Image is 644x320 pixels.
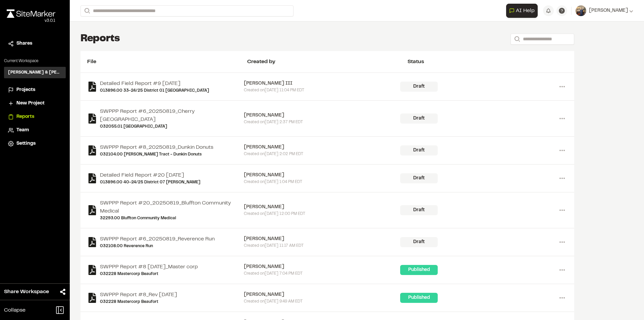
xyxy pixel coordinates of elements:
[8,113,62,121] a: Reports
[400,82,438,92] div: Draft
[244,211,400,217] div: Created on [DATE] 12:00 PM EDT
[244,243,400,249] div: Created on [DATE] 11:17 AM EDT
[244,80,400,87] div: [PERSON_NAME] III
[400,145,438,155] div: Draft
[100,235,215,243] a: SWPPP Report #6_20250819_Reverence Run
[16,113,34,121] span: Reports
[100,124,244,130] a: 032055.01 [GEOGRAPHIC_DATA]
[589,7,628,14] span: [PERSON_NAME]
[100,88,209,94] a: 013896.00 33-24/25 District 01 [GEOGRAPHIC_DATA]
[7,9,55,18] img: rebrand.png
[87,58,247,66] div: File
[244,112,400,119] div: [PERSON_NAME]
[80,32,120,46] h1: Reports
[100,271,198,277] a: 032228 Mastercorp Beaufort
[8,100,62,107] a: New Project
[8,127,62,134] a: Team
[16,40,32,47] span: Shares
[576,5,633,16] button: [PERSON_NAME]
[80,5,93,16] button: Search
[247,58,407,66] div: Created by
[244,119,400,125] div: Created on [DATE] 2:37 PM EDT
[244,144,400,151] div: [PERSON_NAME]
[100,299,177,305] a: 032228 Mastercorp Beaufort
[16,140,36,147] span: Settings
[244,172,400,179] div: [PERSON_NAME]
[100,179,200,185] a: 013896.00 40-24/25 District 07 [PERSON_NAME]
[100,263,198,271] a: SWPPP Report #8 [DATE]_Master corp
[408,58,568,66] div: Status
[244,263,400,271] div: [PERSON_NAME]
[244,179,400,185] div: Created on [DATE] 1:04 PM EDT
[8,86,62,94] a: Projects
[4,306,25,314] span: Collapse
[16,127,29,134] span: Team
[4,58,66,64] p: Current Workspace
[244,299,400,305] div: Created on [DATE] 9:49 AM EDT
[400,265,438,275] div: Published
[16,100,45,107] span: New Project
[100,143,213,151] a: SWPPP Report #8_20250819_Dunkin Donuts
[400,237,438,247] div: Draft
[576,5,586,16] img: User
[100,151,213,157] a: 032104.00 [PERSON_NAME] Tract - Dunkin Donuts
[100,171,200,179] a: Detailed Field Report #20 [DATE]
[100,243,215,249] a: 032108.00 Reverence Run
[244,151,400,157] div: Created on [DATE] 2:02 PM EDT
[506,4,538,18] button: Open AI Assistant
[400,205,438,215] div: Draft
[16,86,35,94] span: Projects
[4,288,49,296] span: Share Workspace
[100,199,244,215] a: SWPPP Report #20_20250819_Bluffton Community Medical
[244,203,400,211] div: [PERSON_NAME]
[400,113,438,124] div: Draft
[7,18,55,24] div: Oh geez...please don't...
[511,34,523,45] button: Search
[8,70,62,76] h3: [PERSON_NAME] & [PERSON_NAME] Inc.
[100,215,244,221] a: 32293.00 Bluffton Community Medical
[100,107,244,124] a: SWPPP Report #6_20250819_Cherry [GEOGRAPHIC_DATA]
[400,293,438,303] div: Published
[244,271,400,277] div: Created on [DATE] 7:04 PM EDT
[100,291,177,299] a: SWPPP Report #8_Rev [DATE]
[506,4,540,18] div: Open AI Assistant
[244,291,400,299] div: [PERSON_NAME]
[400,173,438,183] div: Draft
[244,235,400,243] div: [PERSON_NAME]
[100,80,209,88] a: Detailed Field Report #9 [DATE]
[244,87,400,93] div: Created on [DATE] 11:04 PM EDT
[8,40,62,47] a: Shares
[8,140,62,147] a: Settings
[516,7,535,15] span: AI Help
